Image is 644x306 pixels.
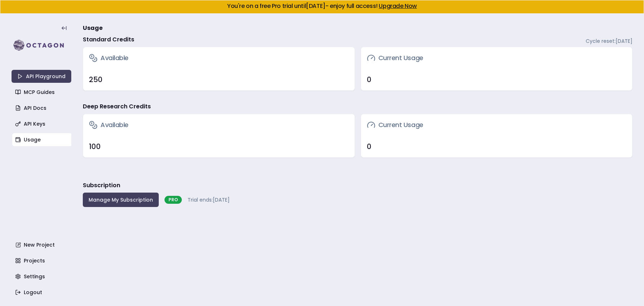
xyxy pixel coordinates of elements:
[367,141,627,152] div: 0
[83,102,151,111] h4: Deep Research Credits
[12,102,72,114] a: API Docs
[379,2,417,10] a: Upgrade Now
[12,38,71,53] img: logo-rect-yK7x_WSZ.svg
[367,53,423,63] h3: Current Usage
[89,120,129,130] h3: Available
[367,120,423,130] h3: Current Usage
[89,141,349,152] div: 100
[12,70,71,83] a: API Playground
[89,75,349,85] div: 250
[12,117,72,130] a: API Keys
[83,181,120,190] h3: Subscription
[12,133,72,146] a: Usage
[165,196,182,204] div: PRO
[83,35,134,44] h4: Standard Credits
[12,270,72,283] a: Settings
[83,193,159,207] button: Manage My Subscription
[89,53,129,63] h3: Available
[12,86,72,99] a: MCP Guides
[367,75,627,85] div: 0
[12,286,72,299] a: Logout
[83,24,103,32] span: Usage
[12,254,72,267] a: Projects
[12,238,72,251] a: New Project
[6,3,638,9] h5: You're on a free Pro trial until [DATE] - enjoy full access!
[586,37,632,45] span: Cycle reset: [DATE]
[188,196,230,203] span: Trial ends: [DATE]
